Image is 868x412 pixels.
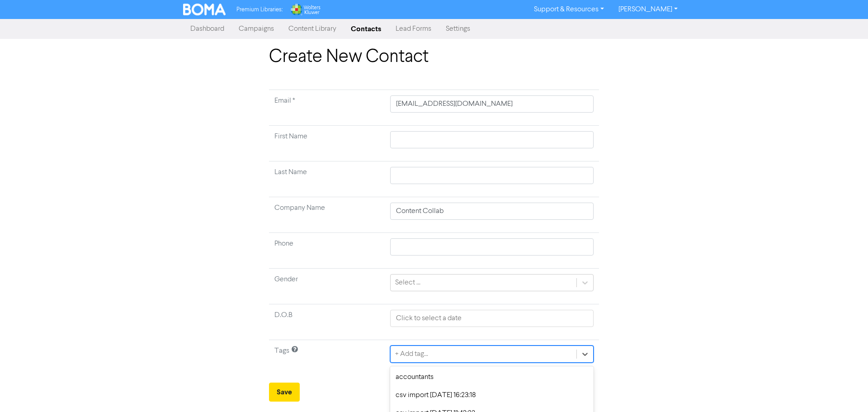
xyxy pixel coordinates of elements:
div: csv import [DATE] 16:23:18 [390,386,594,404]
a: Dashboard [183,20,231,38]
td: First Name [269,126,385,161]
div: Select ... [395,277,420,288]
div: + Add tag... [395,349,428,360]
span: Premium Libraries: [236,7,283,13]
a: Lead Forms [388,20,439,38]
td: Phone [269,233,385,269]
div: accountants [390,368,594,386]
a: Support & Resources [527,2,611,17]
a: Content Library [281,20,344,38]
td: Tags [269,340,385,376]
img: BOMA Logo [183,4,226,15]
iframe: Chat Widget [823,369,868,412]
img: Wolters Kluwer [290,4,321,15]
td: Gender [269,269,385,304]
h1: Create New Contact [269,46,599,68]
td: D.O.B [269,304,385,340]
td: Company Name [269,197,385,233]
a: Settings [439,20,477,38]
td: Required [269,90,385,126]
td: Last Name [269,161,385,197]
input: Click to select a date [390,310,594,327]
a: Contacts [344,20,388,38]
a: Campaigns [231,20,281,38]
button: Save [269,383,300,402]
a: [PERSON_NAME] [611,2,685,17]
